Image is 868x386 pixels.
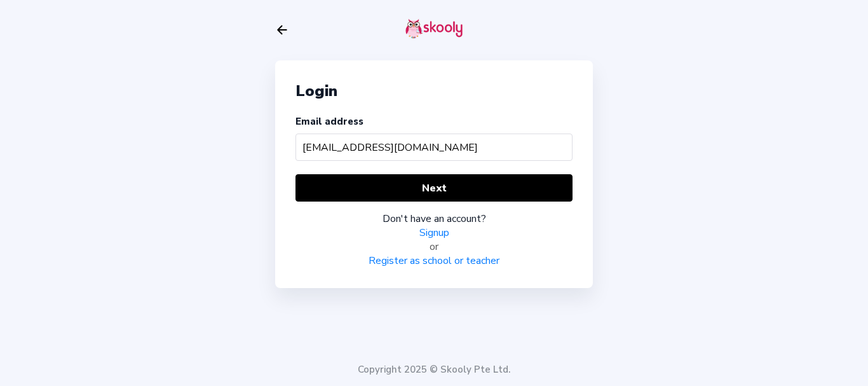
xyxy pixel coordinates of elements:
[295,240,573,254] div: or
[405,18,463,39] img: skooly-logo.png
[295,174,573,202] button: Next
[369,254,499,268] a: Register as school or teacher
[295,212,573,226] div: Don't have an account?
[295,115,363,128] label: Email address
[295,134,573,161] input: Your email address
[295,81,573,101] div: Login
[419,226,449,240] a: Signup
[275,23,289,37] button: arrow back outline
